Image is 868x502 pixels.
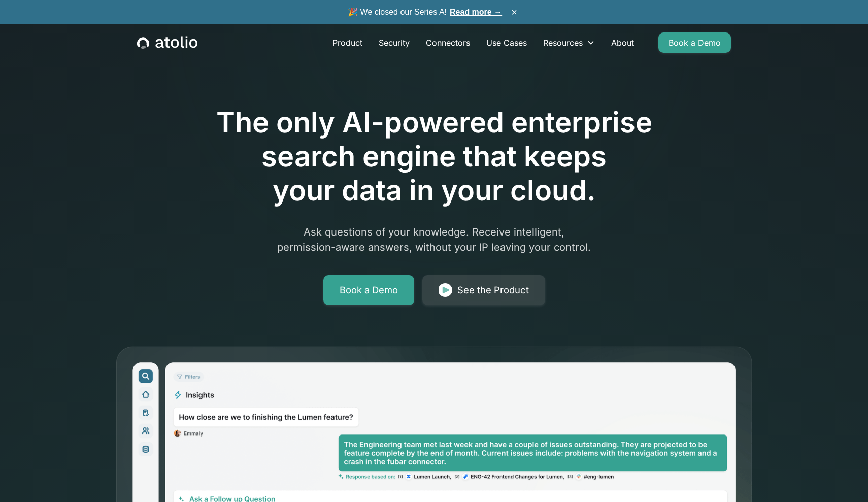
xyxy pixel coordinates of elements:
a: Use Cases [478,32,535,53]
div: See the Product [457,283,529,297]
a: Product [324,32,371,53]
a: home [137,36,197,49]
p: Ask questions of your knowledge. Receive intelligent, permission-aware answers, without your IP l... [239,224,629,255]
a: See the Product [422,275,545,306]
button: × [508,7,520,18]
h1: The only AI-powered enterprise search engine that keeps your data in your cloud. [174,106,694,208]
div: Resources [535,32,603,53]
a: About [603,32,642,53]
span: 🎉 We closed our Series A! [348,6,502,18]
a: Book a Demo [323,275,414,306]
iframe: Chat Widget [817,453,868,502]
a: Book a Demo [658,32,731,53]
div: Widget de clavardage [817,453,868,502]
div: Resources [543,37,583,49]
a: Read more → [450,8,502,16]
a: Connectors [418,32,478,53]
a: Security [371,32,418,53]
